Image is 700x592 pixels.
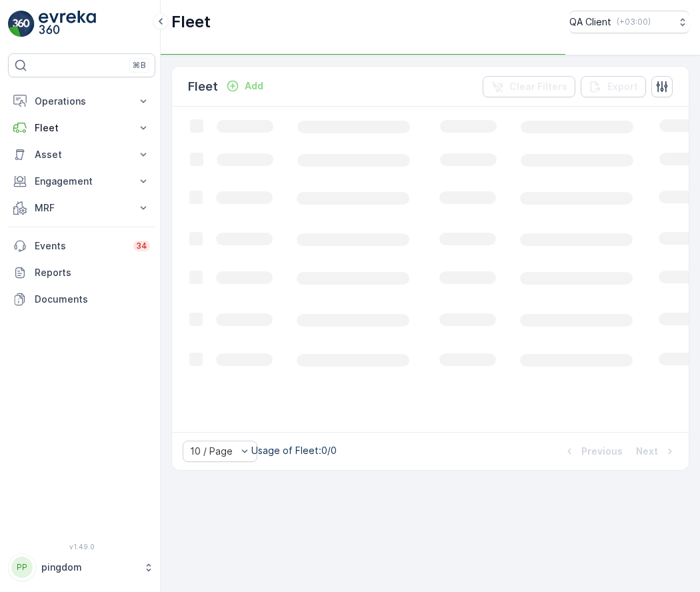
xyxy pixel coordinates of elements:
[617,17,651,27] p: ( +03:00 )
[35,293,150,306] p: Documents
[8,168,155,195] button: Engagement
[8,553,155,581] button: PPpingdom
[509,80,567,93] p: Clear Filters
[35,266,150,279] p: Reports
[581,76,646,97] button: Export
[251,444,337,457] p: Usage of Fleet : 0/0
[8,259,155,286] a: Reports
[11,557,33,578] div: PP
[561,443,624,459] button: Previous
[636,445,658,458] p: Next
[39,11,96,37] img: logo_light-DOdMpM7g.png
[569,11,689,33] button: QA Client(+03:00)
[8,543,155,551] span: v 1.49.0
[569,15,611,29] p: QA Client
[483,76,575,97] button: Clear Filters
[221,78,269,94] button: Add
[133,60,146,71] p: ⌘B
[35,201,129,215] p: MRF
[41,561,137,574] p: pingdom
[8,88,155,115] button: Operations
[635,443,678,459] button: Next
[35,148,129,161] p: Asset
[35,95,129,108] p: Operations
[245,79,263,93] p: Add
[581,445,623,458] p: Previous
[35,121,129,135] p: Fleet
[35,175,129,188] p: Engagement
[8,195,155,221] button: MRF
[136,241,147,251] p: 34
[607,80,638,93] p: Export
[8,141,155,168] button: Asset
[8,286,155,313] a: Documents
[8,115,155,141] button: Fleet
[8,233,155,259] a: Events34
[188,77,218,96] p: Fleet
[171,11,211,33] p: Fleet
[8,11,35,37] img: logo
[35,239,125,253] p: Events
